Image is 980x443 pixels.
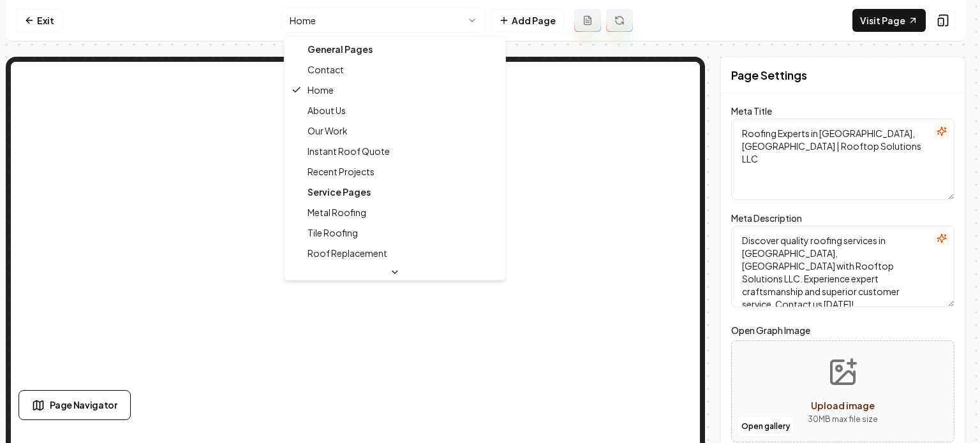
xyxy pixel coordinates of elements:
span: Our Work [308,124,348,137]
span: Recent Projects [308,165,375,178]
div: Service Pages [287,182,503,202]
span: Tile Roofing [308,226,358,239]
span: Home [308,84,334,96]
span: Metal Roofing [308,206,366,219]
span: Contact [308,63,344,76]
div: General Pages [287,39,503,59]
span: Instant Roof Quote [308,145,390,157]
span: Roof Replacement [308,247,387,259]
span: About Us [308,104,346,117]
